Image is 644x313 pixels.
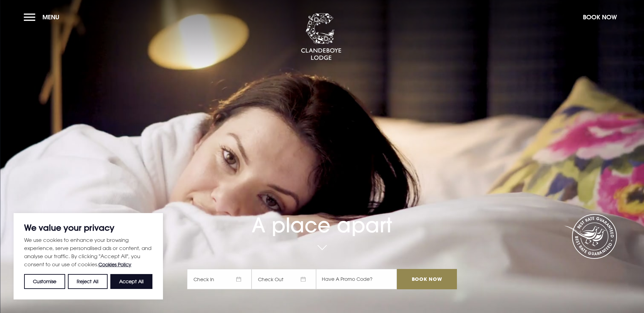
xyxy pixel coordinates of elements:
button: Menu [24,10,63,24]
input: Have A Promo Code? [316,269,397,289]
a: Cookies Policy [98,262,131,267]
button: Accept All [110,274,152,289]
button: Book Now [579,10,620,24]
span: Menu [42,13,59,21]
button: Customise [24,274,65,289]
h1: A place apart [187,194,457,237]
span: Check In [187,269,252,289]
img: Clandeboye Lodge [301,13,342,61]
p: We value your privacy [24,224,152,232]
button: Reject All [68,274,107,289]
input: Book Now [397,269,457,289]
span: Check Out [252,269,316,289]
p: We use cookies to enhance your browsing experience, serve personalised ads or content, and analys... [24,236,152,269]
div: We value your privacy [14,213,163,299]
